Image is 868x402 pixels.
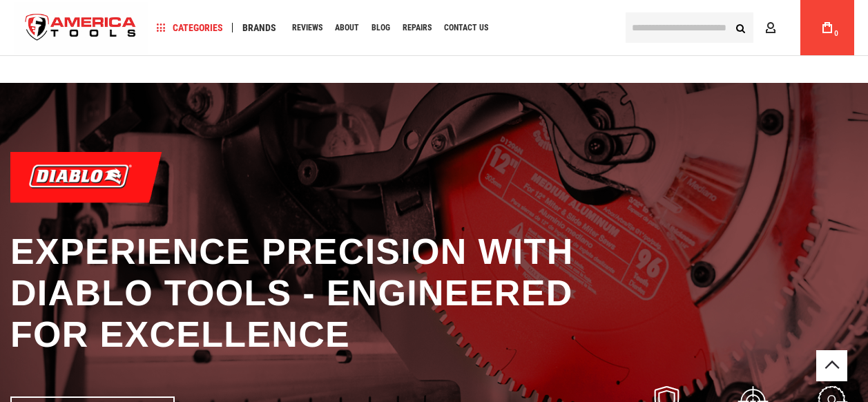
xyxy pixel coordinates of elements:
a: Brands [236,19,282,37]
img: Diablo logo [10,152,162,203]
a: store logo [14,2,148,54]
a: Repairs [396,19,438,37]
a: Contact Us [438,19,494,37]
span: Blog [372,23,390,32]
h1: Experience Precision with Diablo Tools - Engineered for Excellence [10,231,632,355]
span: Brands [242,23,276,32]
span: Contact Us [444,23,488,32]
span: Reviews [292,23,322,32]
a: Categories [151,19,229,37]
span: About [335,23,359,32]
button: Search [727,15,753,41]
span: Repairs [403,23,432,32]
a: About [329,19,365,37]
span: Categories [157,23,223,32]
a: Blog [365,19,396,37]
a: Reviews [286,19,329,37]
img: America Tools [14,2,148,54]
span: 0 [834,30,838,37]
